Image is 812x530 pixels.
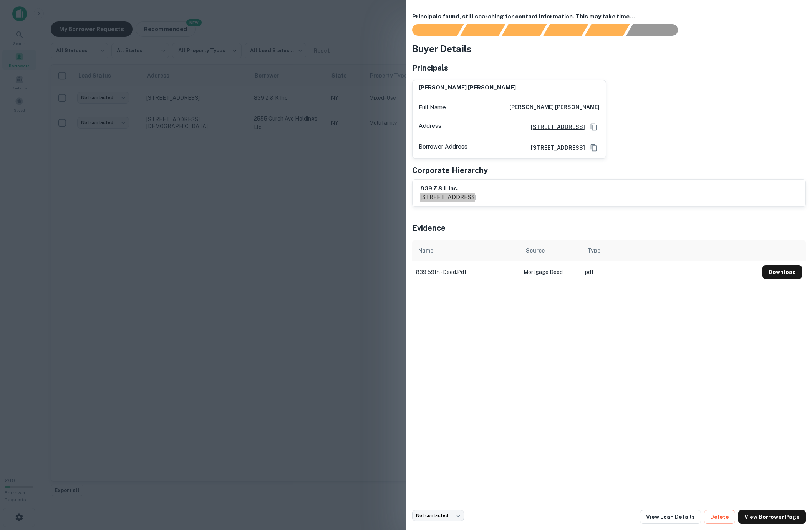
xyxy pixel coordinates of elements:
[738,510,806,524] a: View Borrower Page
[419,103,446,112] p: Full Name
[420,193,476,202] p: [STREET_ADDRESS]
[412,510,464,521] div: Not contacted
[502,24,547,36] div: Documents found, AI parsing details...
[704,510,735,524] button: Delete
[587,246,600,255] div: Type
[412,240,806,283] div: scrollable content
[418,246,433,255] div: Name
[412,12,806,21] h6: Principals found, still searching for contact information. This may take time...
[412,261,520,283] td: 839 59th - deed.pdf
[419,121,441,133] p: Address
[588,142,600,154] button: Copy Address
[640,510,701,524] a: View Loan Details
[412,240,520,261] th: Name
[525,123,585,131] a: [STREET_ADDRESS]
[526,246,545,255] div: Source
[774,469,812,505] iframe: Chat Widget
[460,24,505,36] div: Your request is received and processing...
[403,24,461,36] div: Sending borrower request to AI...
[626,24,687,36] div: AI fulfillment process complete.
[543,24,588,36] div: Principals found, AI now looking for contact information...
[525,144,585,152] a: [STREET_ADDRESS]
[412,42,472,56] h4: Buyer Details
[585,24,630,36] div: Principals found, still searching for contact information. This may take time...
[420,184,476,193] h6: 839 z & l inc.
[581,261,759,283] td: pdf
[520,240,581,261] th: Source
[520,261,581,283] td: Mortgage Deed
[581,240,759,261] th: Type
[762,265,802,279] button: Download
[419,83,516,92] h6: [PERSON_NAME] [PERSON_NAME]
[412,62,448,74] h5: Principals
[412,165,488,176] h5: Corporate Hierarchy
[588,121,600,133] button: Copy Address
[419,142,467,154] p: Borrower Address
[509,103,600,112] h6: [PERSON_NAME] [PERSON_NAME]
[412,222,446,234] h5: Evidence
